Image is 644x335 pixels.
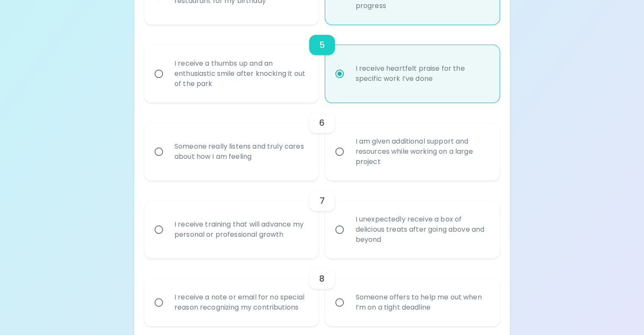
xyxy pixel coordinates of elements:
h6: 5 [319,38,325,52]
div: choice-group-check [144,258,500,326]
div: choice-group-check [144,102,500,180]
div: choice-group-check [144,180,500,258]
h6: 7 [319,194,324,208]
div: I receive training that will advance my personal or professional growth [168,209,314,250]
div: I unexpectedly receive a box of delicious treats after going above and beyond [348,204,495,255]
div: Someone offers to help me out when I’m on a tight deadline [348,282,495,323]
div: I receive a note or email for no special reason recognizing my contributions [168,282,314,323]
div: I am given additional support and resources while working on a large project [348,126,495,177]
div: Someone really listens and truly cares about how I am feeling [168,131,314,172]
h6: 6 [319,116,325,130]
div: I receive heartfelt praise for the specific work I’ve done [348,53,495,94]
div: I receive a thumbs up and an enthusiastic smile after knocking it out of the park [168,48,314,99]
div: choice-group-check [144,25,500,102]
h6: 8 [319,272,325,285]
